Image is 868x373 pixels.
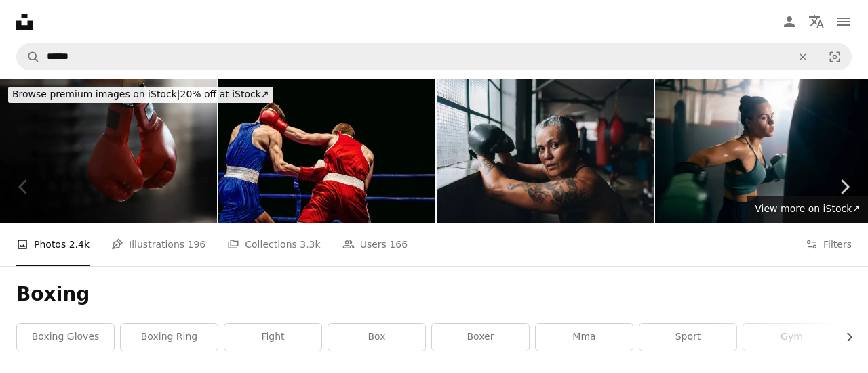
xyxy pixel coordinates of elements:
[437,79,654,223] img: Portrait of a tired boxer woman on a boxing gym
[227,223,320,266] a: Collections 3.3k
[803,8,830,35] button: Language
[389,237,408,252] span: 166
[747,196,868,223] a: View more on iStock↗
[224,324,321,351] a: fight
[639,324,736,351] a: sport
[830,8,857,35] button: Menu
[536,324,633,351] a: mma
[755,203,860,214] span: View more on iStock ↗
[806,223,852,266] button: Filters
[121,324,218,351] a: boxing ring
[342,223,408,266] a: Users 166
[743,324,840,351] a: gym
[17,44,40,70] button: Search Unsplash
[111,223,205,266] a: Illustrations 196
[16,43,852,70] form: Find visuals sitewide
[837,324,852,351] button: scroll list to the right
[12,89,180,100] span: Browse premium images on iStock |
[788,44,818,70] button: Clear
[776,8,803,35] a: Log in / Sign up
[12,89,269,100] span: 20% off at iStock ↗
[300,237,320,252] span: 3.3k
[17,324,114,351] a: boxing gloves
[821,122,868,252] a: Next
[432,324,529,351] a: boxer
[818,44,851,70] button: Visual search
[16,14,33,30] a: Home — Unsplash
[188,237,206,252] span: 196
[218,79,435,223] img: Boxers Fighting In Ring
[16,282,852,307] h1: Boxing
[328,324,425,351] a: box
